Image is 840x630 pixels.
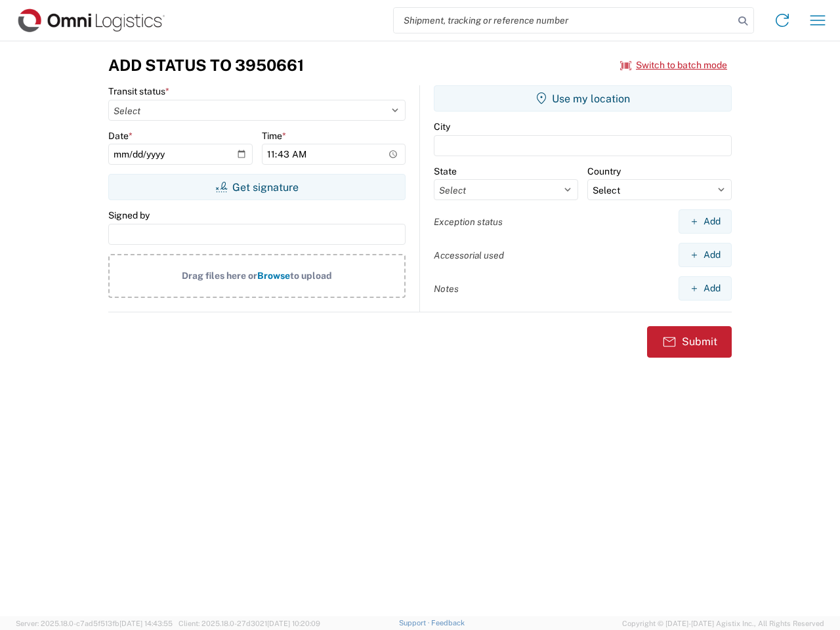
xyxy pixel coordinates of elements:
[647,326,732,358] button: Submit
[290,270,332,281] span: to upload
[620,54,727,76] button: Switch to batch mode
[262,130,286,142] label: Time
[267,619,320,627] span: [DATE] 10:20:09
[679,276,732,301] button: Add
[108,209,150,221] label: Signed by
[108,85,169,97] label: Transit status
[108,56,304,75] h3: Add Status to 3950661
[434,249,504,261] label: Accessorial used
[394,8,734,33] input: Shipment, tracking or reference number
[622,618,824,629] span: Copyright © [DATE]-[DATE] Agistix Inc., All Rights Reserved
[399,619,432,627] a: Support
[679,243,732,267] button: Add
[434,121,450,133] label: City
[178,619,320,627] span: Client: 2025.18.0-27d3021
[434,85,732,112] button: Use my location
[434,283,459,295] label: Notes
[587,165,621,177] label: Country
[679,209,732,234] button: Add
[108,130,133,142] label: Date
[434,216,503,228] label: Exception status
[182,270,257,281] span: Drag files here or
[119,619,173,627] span: [DATE] 14:43:55
[108,174,406,200] button: Get signature
[16,619,173,627] span: Server: 2025.18.0-c7ad5f513fb
[434,165,457,177] label: State
[431,619,465,627] a: Feedback
[257,270,290,281] span: Browse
